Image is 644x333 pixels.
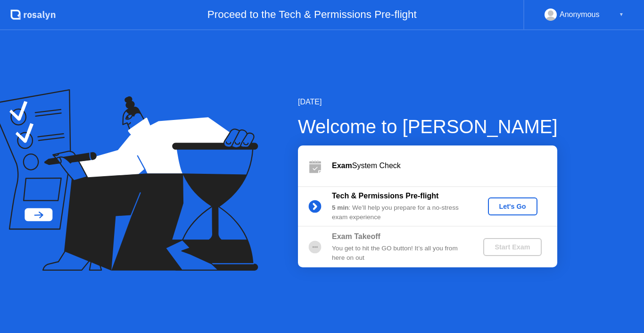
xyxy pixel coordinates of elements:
[487,243,537,251] div: Start Exam
[332,203,468,222] div: : We’ll help you prepare for a no-stress exam experience
[298,112,558,141] div: Welcome to [PERSON_NAME]
[332,232,380,240] b: Exam Takeoff
[492,203,534,210] div: Let's Go
[483,238,541,256] button: Start Exam
[619,9,624,21] div: ▼
[332,204,349,211] b: 5 min
[332,192,438,200] b: Tech & Permissions Pre-flight
[560,9,600,21] div: Anonymous
[488,197,537,215] button: Let's Go
[298,96,558,108] div: [DATE]
[332,162,352,170] b: Exam
[332,244,468,263] div: You get to hit the GO button! It’s all you from here on out
[332,160,557,171] div: System Check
